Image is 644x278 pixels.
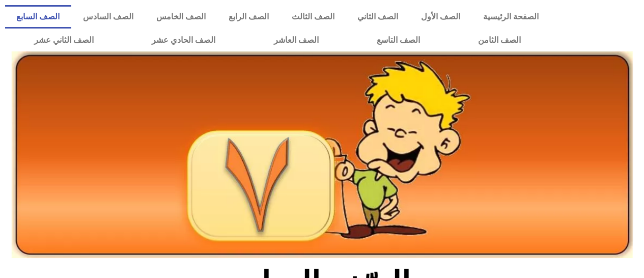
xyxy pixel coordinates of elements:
a: الصف السادس [71,5,145,29]
a: الصف التاسع [348,29,449,52]
a: الصف الحادي عشر [123,29,244,52]
a: الصف الثاني [346,5,409,29]
a: الصف الأول [409,5,471,29]
a: الصفحة الرئيسية [471,5,550,29]
a: الصف الثاني عشر [5,29,123,52]
a: الصف الرابع [217,5,280,29]
a: الصف السابع [5,5,71,29]
a: الصف الخامس [145,5,217,29]
a: الصف الثالث [280,5,346,29]
a: الصف العاشر [245,29,348,52]
a: الصف الثامن [449,29,550,52]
